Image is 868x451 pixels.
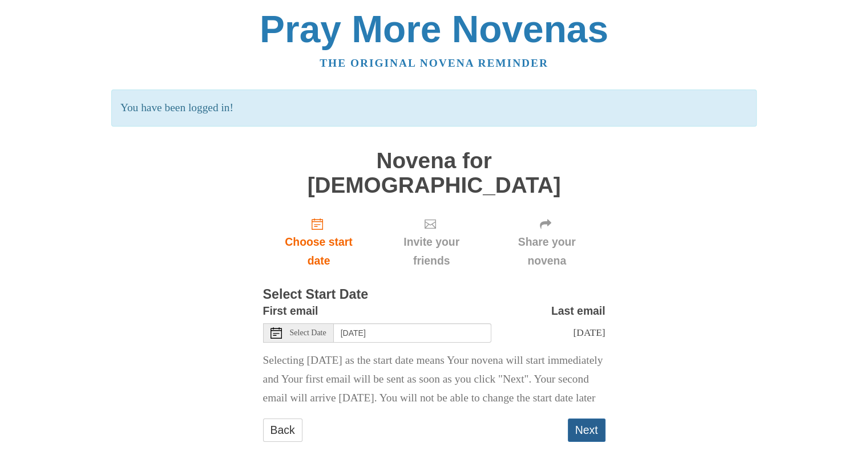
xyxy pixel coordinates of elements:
[274,233,364,270] span: Choose start date
[111,90,757,127] p: You have been logged in!
[263,419,302,442] a: Back
[573,327,605,338] span: [DATE]
[568,419,605,442] button: Next
[488,209,605,277] div: Click "Next" to confirm your start date first.
[290,329,326,337] span: Select Date
[263,351,605,408] p: Selecting [DATE] as the start date means Your novena will start immediately and Your first email ...
[320,57,548,69] a: The original novena reminder
[386,233,477,270] span: Invite your friends
[263,302,318,320] label: First email
[374,209,488,277] div: Click "Next" to confirm your start date first.
[260,8,608,50] a: Pray More Novenas
[551,302,605,320] label: Last email
[263,149,605,197] h1: Novena for [DEMOGRAPHIC_DATA]
[263,287,605,302] h3: Select Start Date
[500,233,594,270] span: Share your novena
[263,209,375,277] a: Choose start date
[334,323,491,343] input: Use the arrow keys to pick a date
